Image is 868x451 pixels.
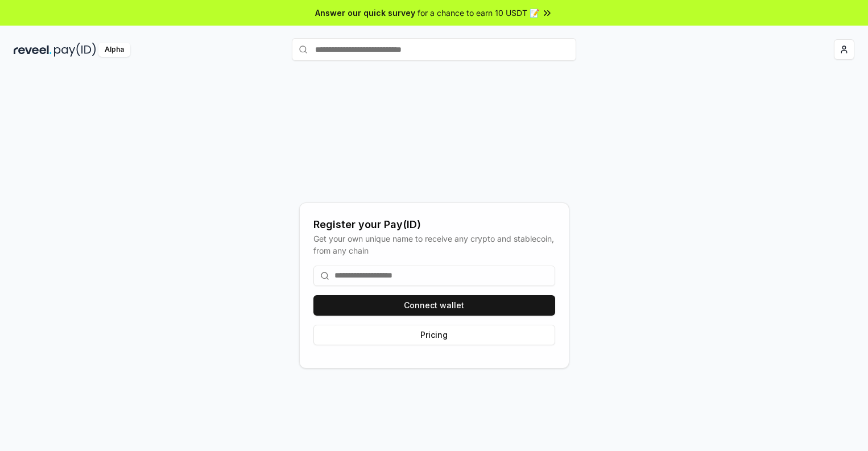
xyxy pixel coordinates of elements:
span: Answer our quick survey [315,7,415,19]
span: for a chance to earn 10 USDT 📝 [418,7,539,19]
button: Pricing [313,325,555,345]
img: pay_id [54,43,96,57]
div: Alpha [98,43,130,57]
div: Register your Pay(ID) [313,217,555,233]
button: Connect wallet [313,295,555,316]
img: reveel_dark [14,43,52,57]
div: Get your own unique name to receive any crypto and stablecoin, from any chain [313,233,555,256]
